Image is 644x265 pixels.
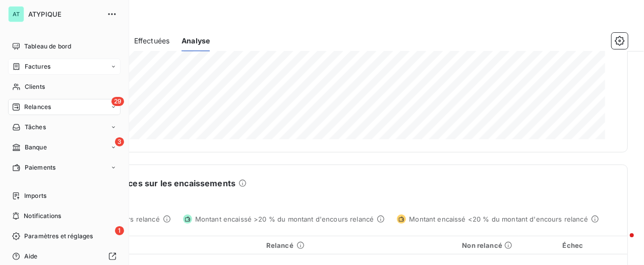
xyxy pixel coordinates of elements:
span: 1 [115,226,124,235]
div: Non relancé [317,241,512,249]
div: AT [8,6,24,22]
span: Banque [25,143,47,152]
div: Échec [524,241,621,249]
span: Paiements [25,163,55,172]
div: Relancé [148,241,305,249]
span: Montant encaissé <20 % du montant d'encours relancé [409,215,588,223]
span: Notifications [24,211,61,221]
span: Tableau de bord [24,42,71,51]
span: Montant encaissé >20 % du montant d'encours relancé [195,215,374,223]
iframe: Intercom live chat [610,231,634,255]
h6: Impact des relances sur les encaissements [61,177,236,189]
span: Clients [25,82,45,91]
span: Analyse [182,36,210,46]
span: Aide [24,252,38,261]
span: Relances [24,102,51,112]
a: Aide [8,248,121,264]
span: ATYPIQUE [28,10,101,18]
span: Factures [25,62,50,71]
span: 29 [111,97,124,106]
span: 3 [115,137,124,146]
span: Effectuées [134,36,170,46]
span: Paramètres et réglages [24,232,93,241]
span: Tâches [25,123,46,132]
span: Imports [24,191,46,200]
